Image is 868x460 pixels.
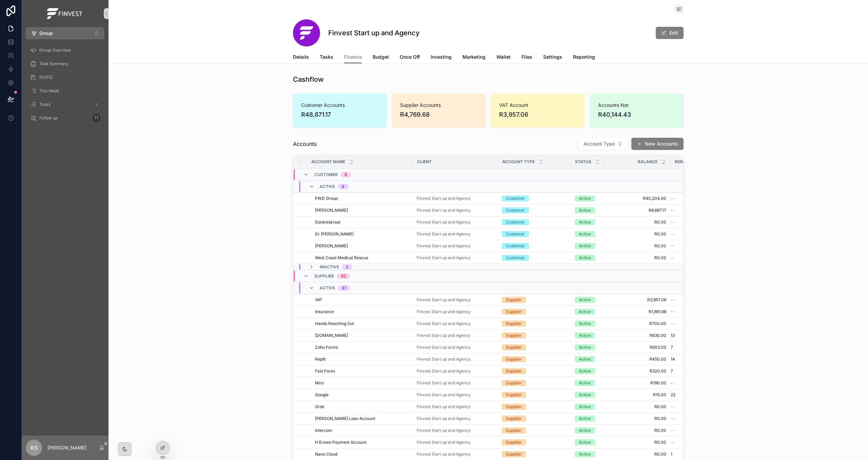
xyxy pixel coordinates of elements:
a: Supplier [502,427,567,434]
span: Finvest Start up and Agency [417,368,471,374]
div: Active [579,332,591,339]
a: Active [575,255,600,261]
span: Dr [PERSON_NAME] [315,231,354,237]
span: Finvest Start up and Agency [417,416,471,421]
div: Active [579,380,591,386]
span: Finvest Start up and Agency [417,321,471,326]
span: Finvest Start up and Agency [417,357,471,362]
span: VAT Account [499,102,576,109]
a: Finvest Start up and Agency [417,357,494,362]
div: Active [579,243,591,249]
a: R320.00 [608,368,666,374]
a: Finvest Start up and Agency [417,440,494,445]
span: Details [293,54,309,60]
a: Customer [502,255,567,261]
a: Zoho Forms [315,345,409,350]
button: Select Button [578,137,629,150]
span: Tasks [39,102,51,107]
span: R0.00 [608,404,666,409]
span: R40,204.00 [608,196,666,201]
a: Active [575,356,600,362]
span: Google [315,392,329,398]
a: Finvest Start up and Agency [417,416,494,421]
span: R1,861.68 [608,309,666,314]
div: Supplier [506,380,522,386]
a: -- [671,297,713,303]
a: Files [521,51,532,64]
a: -- [671,231,713,237]
a: Active [575,219,600,225]
a: Finvest Start up and Agency [417,345,471,350]
span: [DATE] [39,75,53,80]
a: Supplier [502,344,567,350]
span: R0.00 [608,428,666,433]
div: Active [579,321,591,327]
span: Insurance [315,309,334,314]
span: Finvest Start up and Agency [417,243,471,249]
span: Account Type [584,140,615,147]
span: R190.00 [608,380,666,386]
a: R0.00 [608,231,666,237]
span: -- [671,404,675,409]
span: R700.00 [608,321,666,326]
a: -- [671,416,713,421]
a: Customer [502,207,567,213]
a: Active [575,243,600,249]
span: -- [671,321,675,326]
div: Supplier [506,356,522,362]
div: Customer [506,255,525,261]
span: Customer [314,172,338,177]
a: Finvest Start up and Agency [417,428,471,433]
a: Active [575,392,600,398]
a: Follow up71 [26,112,104,124]
span: Donkieskraal [315,219,340,225]
a: R0.00 [608,255,666,261]
a: -- [671,428,713,433]
a: R15.00 [608,392,666,398]
span: R0.00 [608,416,666,421]
a: [PERSON_NAME] [315,243,409,249]
a: -- [671,380,713,386]
span: [PERSON_NAME] [315,243,348,249]
a: PWD Group [315,196,409,201]
span: Group Overview [39,47,71,53]
a: Supplier [502,297,567,303]
span: Finance [344,54,362,60]
span: Fast Forex [315,368,335,374]
div: Supplier [506,392,522,398]
a: Customer [502,195,567,202]
a: R630.00 [608,333,666,338]
a: Dr [PERSON_NAME] [315,231,409,237]
span: Supplier [314,273,334,279]
a: -- [671,208,713,213]
a: [DATE] [26,71,104,83]
a: Reporting [573,51,595,64]
a: Supplier [502,416,567,422]
div: Active [579,297,591,303]
a: Miro [315,380,409,386]
a: Supplier [502,380,567,386]
div: Supplier [506,309,522,315]
span: Budget [373,54,389,60]
span: West Coast Medical Rescue [315,255,368,261]
a: Settings [543,51,562,64]
span: 14 [671,357,675,362]
a: Finance [344,51,362,64]
a: Active [575,207,600,213]
a: -- [671,404,713,409]
span: Miro [315,380,324,386]
a: Finvest Start up and Agency [417,440,471,445]
a: Finvest Start up and Agency [417,309,471,314]
button: Select Button [26,27,104,39]
a: Active [575,332,600,339]
a: [PERSON_NAME] [315,208,409,213]
div: Active [579,356,591,362]
span: -- [671,219,675,225]
a: Supplier [502,321,567,327]
a: Finvest Start up and Agency [417,392,494,398]
a: Active [575,195,600,202]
